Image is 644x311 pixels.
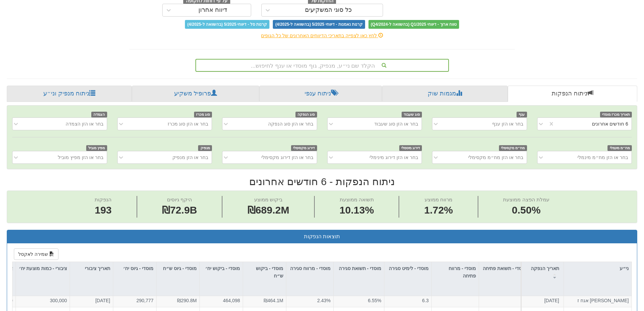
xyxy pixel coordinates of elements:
div: הקלד שם ני״ע, מנפיק, גוף מוסדי או ענף לחיפוש... [196,60,448,71]
span: תאריך מכרז מוסדי [600,112,632,117]
a: ניתוח הנפקות [508,86,637,102]
div: מוסדי - לימיט סגירה [384,262,431,283]
span: דירוג מקסימלי [291,145,317,151]
div: בחר או הזן הצמדה [66,120,103,127]
span: ביקוש ממוצע [254,197,283,202]
div: 300,000 [19,297,67,304]
button: שמירה לאקסל [14,248,58,260]
a: ניתוח ענפי [259,86,382,102]
span: מח״מ מינמלי [607,145,632,151]
div: 464,098 [202,297,240,304]
div: מוסדי - ביקוש יח׳ [200,262,243,283]
span: טווח ארוך - דיווחי Q1/2025 (בהשוואה ל-Q4/2024) [368,20,459,29]
div: בחר או הזן סוג הנפקה [268,120,313,127]
div: בחר או הזן מפיץ מוביל [58,154,103,161]
a: פרופיל משקיע [132,86,259,102]
div: 290,777 [116,297,153,304]
div: 2.43% [289,297,331,304]
div: בחר או הזן סוג שעבוד [374,120,418,127]
div: תאריך הנפקה [522,262,564,283]
span: ₪72.9B [162,204,197,216]
div: מוסדי - תשואת סגירה [334,262,384,283]
span: ₪290.8M [177,298,197,303]
span: דירוג מינימלי [399,145,422,151]
span: ענף [517,112,527,117]
span: מח״מ מקסימלי [499,145,527,151]
h3: תוצאות הנפקות [12,234,632,240]
span: סוג הנפקה [295,112,317,117]
span: מנפיק [198,145,212,151]
div: בחר או הזן ענף [492,120,523,127]
div: תאריך ציבורי [70,262,113,275]
div: 6.3 [387,297,429,304]
div: דיווח אחרון [198,7,227,14]
div: 6.55% [336,297,381,304]
h2: ניתוח הנפקות - 6 חודשים אחרונים [7,176,637,187]
span: סוג שעבוד [402,112,422,117]
span: 193 [95,203,112,218]
span: הנפקות [95,197,112,202]
span: מפיץ מוביל [86,145,107,151]
span: קרנות נאמנות - דיווחי 5/2025 (בהשוואה ל-4/2025) [273,20,365,29]
div: בחר או הזן דירוג מינימלי [369,154,418,161]
div: ציבורי - כמות מוצעת יח׳ [16,262,70,283]
span: 1.72% [424,203,453,218]
span: 0.50% [503,203,549,218]
span: תשואה ממוצעת [340,197,374,202]
div: בחר או הזן מח״מ מקסימלי [468,154,523,161]
div: מוסדי - מרווח פתיחה [432,262,479,283]
a: מגמות שוק [382,86,507,102]
div: בחר או הזן מח״מ מינמלי [577,154,628,161]
div: בחר או הזן סוג מכרז [168,120,209,127]
span: ₪689.2M [247,204,289,216]
div: לחץ כאן לצפייה בתאריכי הדיווחים האחרונים של כל הגופים [124,32,520,39]
span: מרווח ממוצע [425,197,452,202]
div: [DATE] [73,297,110,304]
div: [PERSON_NAME] אגח ז [567,297,629,304]
div: מוסדי - ביקוש ש״ח [243,262,286,283]
div: מוסדי - גיוס ש״ח [157,262,199,283]
div: ני״ע [564,262,631,275]
span: 10.13% [339,203,374,218]
span: היקף גיוסים [167,197,192,202]
a: ניתוח מנפיק וני״ע [7,86,132,102]
div: מוסדי - תשואת פתיחה [479,262,529,283]
div: מוסדי - מרווח סגירה [286,262,333,283]
span: קרנות סל - דיווחי 5/2025 (בהשוואה ל-4/2025) [185,20,269,29]
div: בחר או הזן מנפיק [172,154,208,161]
div: [DATE] [524,297,559,304]
span: עמלת הפצה ממוצעת [503,197,549,202]
span: סוג מכרז [194,112,212,117]
div: מוסדי - גיוס יח׳ [113,262,156,283]
span: הצמדה [91,112,107,117]
div: כל סוגי המשקיעים [305,7,352,14]
span: ₪464.1M [264,298,283,303]
div: 6 חודשים אחרונים [592,120,628,127]
div: בחר או הזן דירוג מקסימלי [261,154,313,161]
